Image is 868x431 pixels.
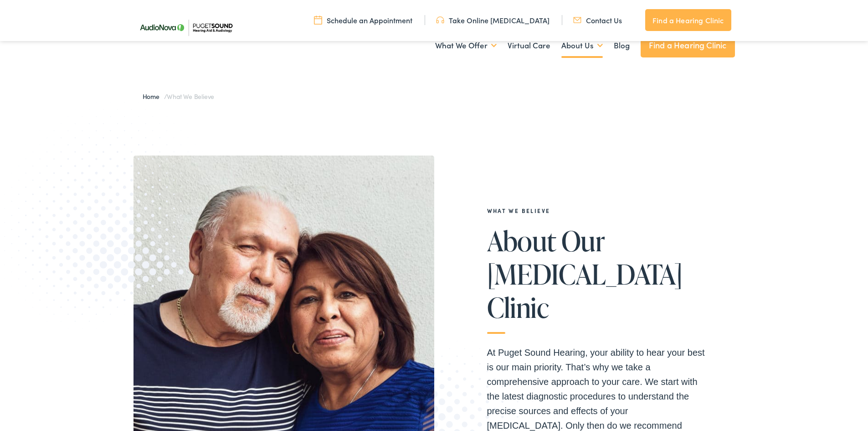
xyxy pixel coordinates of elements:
[614,29,630,62] a: Blog
[561,29,603,62] a: About Us
[561,226,605,256] span: Our
[314,15,412,25] a: Schedule an Appointment
[487,259,683,289] span: [MEDICAL_DATA]
[645,9,731,31] a: Find a Hearing Clinic
[508,29,550,62] a: Virtual Care
[487,226,556,256] span: About
[573,15,622,25] a: Contact Us
[487,208,706,214] h2: What We Believe
[436,15,444,25] img: utility icon
[435,29,497,62] a: What We Offer
[487,292,549,322] span: Clinic
[573,15,581,25] img: utility icon
[436,15,550,25] a: Take Online [MEDICAL_DATA]
[641,33,735,57] a: Find a Hearing Clinic
[314,15,322,25] img: utility icon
